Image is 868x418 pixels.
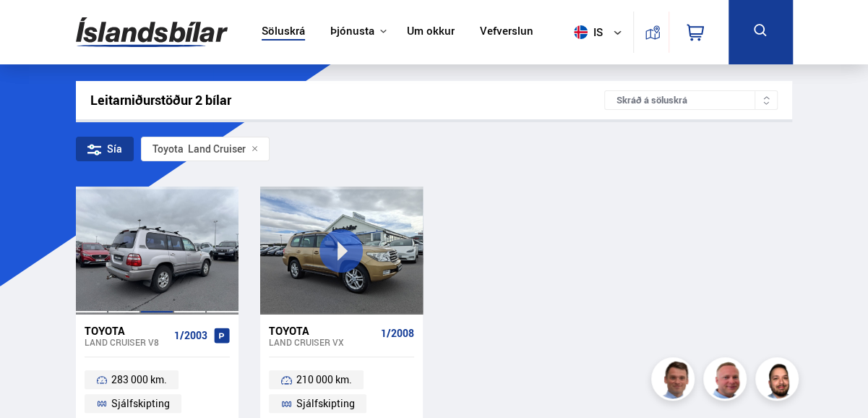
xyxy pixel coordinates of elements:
a: Um okkur [407,25,455,40]
div: Sía [76,137,134,161]
button: Open LiveChat chat widget [12,6,55,49]
span: Land Cruiser [152,143,246,155]
a: Söluskrá [262,25,305,40]
img: siFngHWaQ9KaOqBr.png [705,359,749,403]
span: 1/2008 [381,328,414,339]
div: Land Cruiser V8 [85,337,168,347]
div: Land Cruiser VX [269,337,375,347]
div: Skráð á söluskrá [604,90,777,110]
span: Sjálfskipting [296,395,355,412]
button: is [568,11,633,54]
span: 1/2003 [174,330,207,341]
span: 283 000 km. [111,371,167,388]
div: Toyota [152,143,184,155]
div: Toyota [269,324,375,337]
div: Leitarniðurstöður 2 bílar [90,93,605,108]
span: Sjálfskipting [111,395,170,412]
span: 210 000 km. [296,371,352,388]
div: Toyota [85,324,168,337]
img: G0Ugv5HjCgRt.svg [76,9,228,56]
img: nhp88E3Fdnt1Opn2.png [757,359,801,403]
a: Vefverslun [480,25,533,40]
button: Þjónusta [330,25,374,38]
img: FbJEzSuNWCJXmdc-.webp [653,359,697,403]
img: svg+xml;base64,PHN2ZyB4bWxucz0iaHR0cDovL3d3dy53My5vcmcvMjAwMC9zdmciIHdpZHRoPSI1MTIiIGhlaWdodD0iNT... [574,25,588,39]
span: is [568,25,604,39]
